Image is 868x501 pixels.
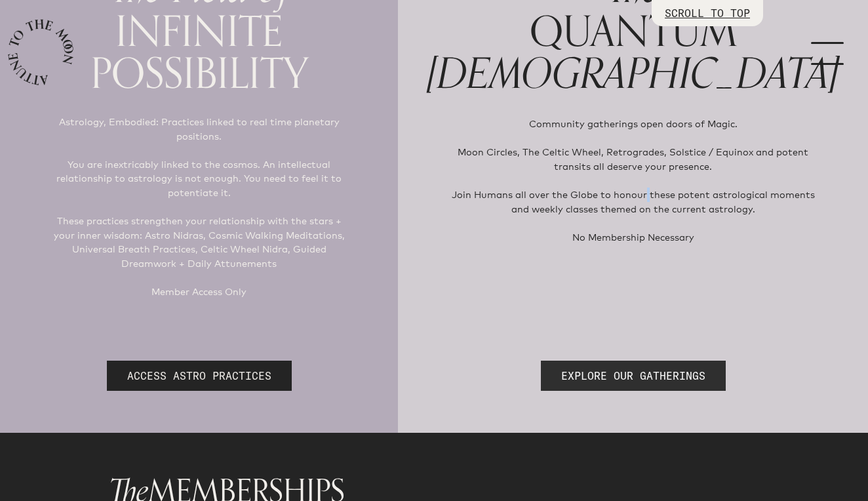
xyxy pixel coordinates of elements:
[107,361,292,391] a: ACCESS ASTRO PRACTICES
[448,117,818,244] p: Community gatherings open doors of Magic. Moon Circles, The Celtic Wheel, Retrogrades, Solstice /...
[427,40,839,109] span: [DEMOGRAPHIC_DATA]
[50,115,348,299] p: Astrology, Embodied: Practices linked to real time planetary positions. You are inextricably link...
[665,5,750,21] p: SCROLL TO TOP
[541,361,726,391] a: EXPLORE OUR GATHERINGS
